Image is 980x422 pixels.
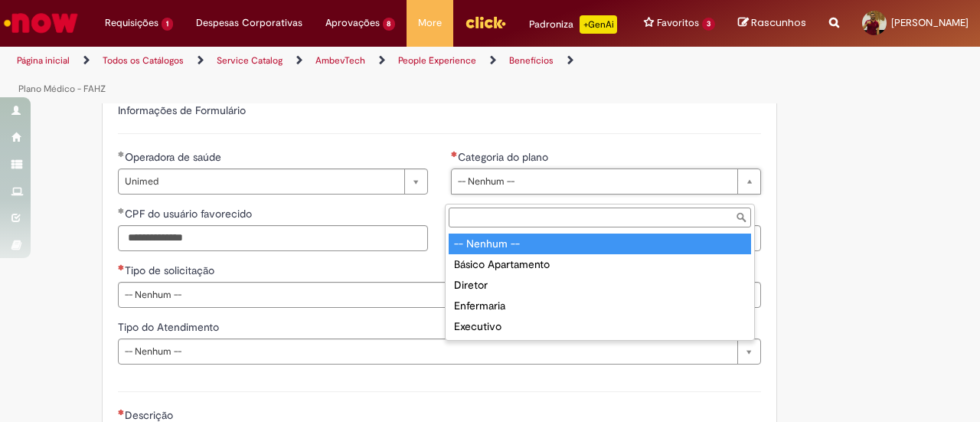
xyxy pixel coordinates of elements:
div: Executivo [449,316,751,337]
div: Enfermaria [449,296,751,316]
div: -- Nenhum -- [449,234,751,254]
div: Básico Apartamento [449,254,751,275]
div: Diretor [449,275,751,296]
ul: Categoria do plano [446,231,754,340]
